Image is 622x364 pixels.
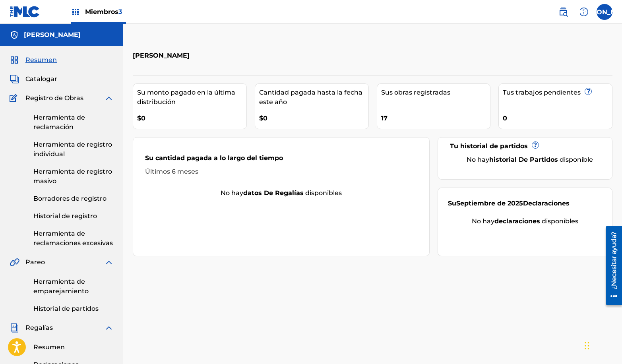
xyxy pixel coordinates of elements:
[33,140,114,159] a: Herramienta de registro individual
[523,199,570,207] font: Declaraciones
[467,156,489,163] font: No hay
[33,343,65,351] font: Resumen
[33,230,113,247] font: Herramienta de reclamaciones excesivas
[33,278,89,295] font: Herramienta de emparejamiento
[243,189,304,197] font: datos de regalías
[104,93,114,103] img: expandir
[10,6,40,17] img: Logotipo del MLC
[456,199,523,207] font: Septiembre de 2025
[448,199,456,207] font: Su
[33,113,114,132] a: Herramienta de reclamación
[579,7,589,17] img: ayuda
[10,258,19,267] img: Pareo
[33,212,97,220] font: Historial de registro
[560,156,593,163] font: disponible
[381,114,388,122] font: 17
[24,30,81,40] h5: Juan Carlos Dimayuga
[494,217,540,225] font: declaraciones
[585,334,589,358] div: Arrastrar
[503,89,581,96] font: Tus trabajos pendientes
[25,56,57,64] font: Resumen
[600,223,622,308] iframe: Centro de recursos
[25,94,83,102] font: Registro de Obras
[10,74,57,84] a: CatalogarCatalogar
[489,156,558,163] font: historial de partidos
[582,326,622,364] iframe: Widget de chat
[597,4,612,20] div: Menú de usuario
[472,217,494,225] font: No hay
[381,89,450,96] font: Sus obras registradas
[118,8,122,15] font: 3
[104,323,114,333] img: expandir
[10,55,19,65] img: Resumen
[10,30,19,40] img: Cuentas
[33,114,85,131] font: Herramienta de reclamación
[259,89,362,106] font: Cantidad pagada hasta la fecha este año
[25,75,57,83] font: Catalogar
[85,8,118,15] font: Miembros
[33,229,114,248] a: Herramienta de reclamaciones excesivas
[10,323,19,333] img: Regalías
[33,211,114,221] a: Historial de registro
[71,7,80,17] img: Principales titulares de derechos
[221,189,243,197] font: No hay
[33,304,114,314] a: Historial de partidos
[558,7,568,17] img: buscar
[33,167,114,186] a: Herramienta de registro masivo
[542,217,578,225] font: disponibles
[25,258,45,266] font: Pareo
[33,141,112,158] font: Herramienta de registro individual
[33,168,112,185] font: Herramienta de registro masivo
[24,31,81,39] font: [PERSON_NAME]
[555,4,571,20] a: Búsqueda pública
[305,189,342,197] font: disponibles
[33,194,114,203] a: Borradores de registro
[33,305,99,312] font: Historial de partidos
[25,324,53,331] font: Regalías
[450,142,528,150] font: Tu historial de partidos
[576,4,592,20] div: Ayuda
[10,93,20,103] img: Registro de Obras
[33,195,107,202] font: Borradores de registro
[145,168,198,175] font: Últimos 6 meses
[137,114,145,122] font: $0
[503,114,507,122] font: 0
[10,55,57,65] a: ResumenResumen
[10,74,19,84] img: Catalogar
[104,258,114,267] img: expandir
[33,277,114,296] a: Herramienta de emparejamiento
[137,89,235,106] font: Su monto pagado en la última distribución
[33,343,114,352] a: Resumen
[533,141,537,149] font: ?
[587,87,590,95] font: ?
[133,52,190,59] font: [PERSON_NAME]
[259,114,267,122] font: $0
[145,154,283,162] font: Su cantidad pagada a lo largo del tiempo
